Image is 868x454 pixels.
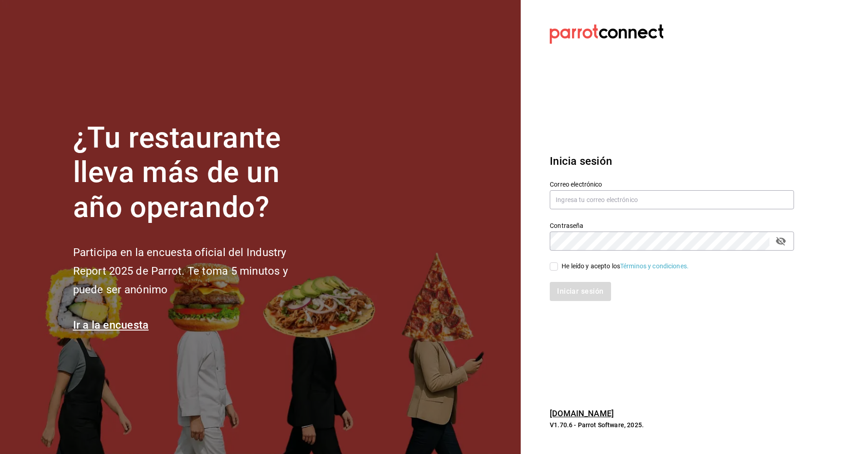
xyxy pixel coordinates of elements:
label: Contraseña [550,222,794,228]
a: Ir a la encuesta [73,319,149,331]
h1: ¿Tu restaurante lleva más de un año operando? [73,121,318,225]
input: Ingresa tu correo electrónico [550,190,794,209]
div: He leído y acepto los [562,262,689,271]
a: Términos y condiciones. [620,262,689,270]
label: Correo electrónico [550,181,794,187]
p: V1.70.6 - Parrot Software, 2025. [550,420,794,429]
a: [DOMAIN_NAME] [550,409,614,418]
button: passwordField [773,233,789,249]
h3: Inicia sesión [550,153,794,169]
h2: Participa en la encuesta oficial del Industry Report 2025 de Parrot. Te toma 5 minutos y puede se... [73,243,318,299]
